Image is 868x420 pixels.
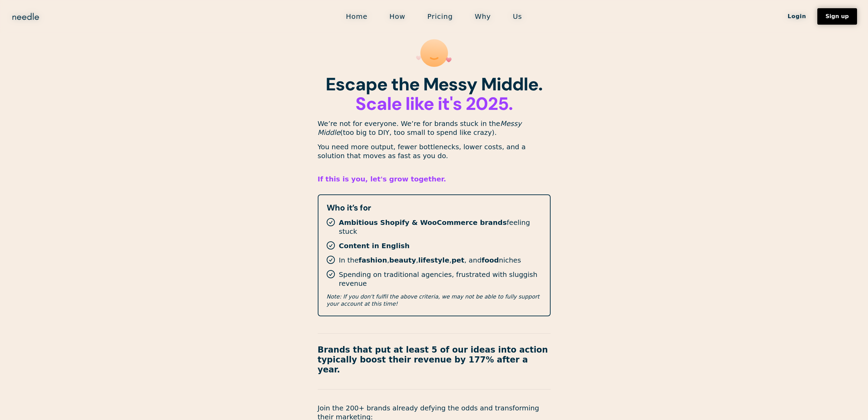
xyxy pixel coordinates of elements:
[318,175,446,183] strong: If this is you, let's grow together.
[817,8,857,25] a: Sign up
[339,256,521,265] p: In the , , , , and niches
[339,218,542,236] p: feeling stuck
[418,256,449,264] strong: lifestyle
[464,9,502,24] a: Why
[339,242,410,250] strong: Content in English
[355,92,512,115] span: Scale like it's 2025.
[777,11,817,22] a: Login
[339,218,507,227] strong: Ambitious Shopify & WooCommerce brands
[339,270,542,288] p: Spending on traditional agencies, frustrated with sluggish revenue
[318,75,551,114] h1: Escape the Messy Middle. ‍
[318,345,551,374] p: Brands that put at least 5 of our ideas into action typically boost their revenue by 177% after a...
[358,256,387,264] strong: fashion
[327,203,542,212] h2: Who it’s for
[327,293,540,307] em: Note: If you don't fulfil the above criteria, we may not be able to fully support your account at...
[318,119,522,137] em: Messy Middle
[502,9,533,24] a: Us
[389,256,416,264] strong: beauty
[416,9,464,24] a: Pricing
[318,119,551,137] p: We’re not for everyone. We’re for brands stuck in the (too big to DIY, too small to spend like cr...
[481,256,499,264] strong: food
[378,9,416,24] a: How
[826,14,849,19] div: Sign up
[318,142,551,160] p: You need more output, fewer bottlenecks, lower costs, and a solution that moves as fast as you do.
[452,256,464,264] strong: pet
[335,9,378,24] a: Home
